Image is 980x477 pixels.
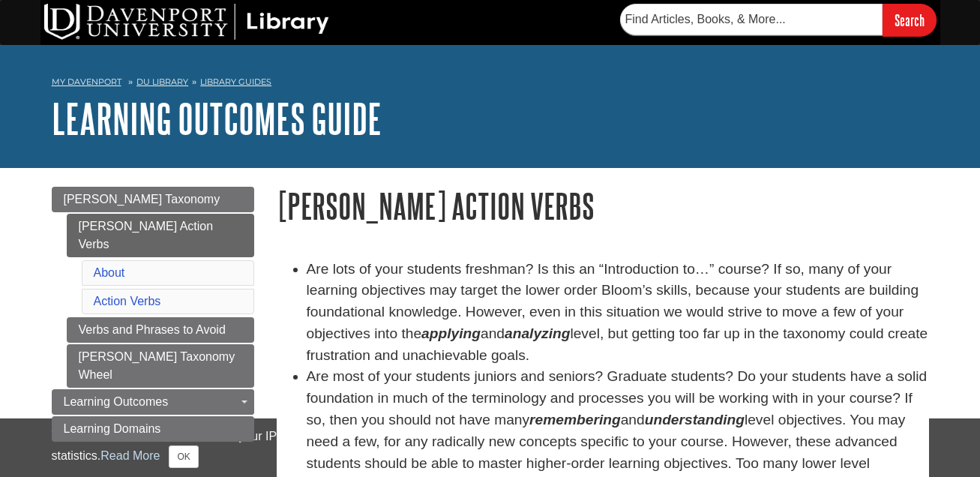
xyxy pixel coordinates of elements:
a: Learning Outcomes [52,389,254,415]
form: Searches DU Library's articles, books, and more [620,4,937,36]
span: Learning Domains [64,422,161,435]
a: DU Library [136,76,188,87]
h1: [PERSON_NAME] Action Verbs [277,187,929,225]
input: Find Articles, Books, & More... [620,4,883,35]
nav: breadcrumb [52,72,929,96]
li: Are lots of your students freshman? Is this an “Introduction to…” course? If so, many of your lea... [307,259,929,367]
a: [PERSON_NAME] Taxonomy Wheel [67,344,254,388]
a: [PERSON_NAME] Action Verbs [67,214,254,257]
input: Search [883,4,937,36]
a: Action Verbs [94,295,161,307]
a: About [94,266,125,279]
a: Learning Outcomes Guide [52,95,382,142]
a: [PERSON_NAME] Taxonomy [52,187,254,212]
a: Library Guides [200,76,271,87]
strong: applying [421,325,481,341]
em: understanding [645,412,745,427]
span: Learning Outcomes [64,395,169,408]
a: Verbs and Phrases to Avoid [67,317,254,343]
strong: analyzing [505,325,570,341]
a: Learning Domains [52,416,254,442]
a: My Davenport [52,76,121,88]
em: remembering [529,412,621,427]
img: DU Library [44,4,329,40]
span: [PERSON_NAME] Taxonomy [64,193,220,205]
div: Guide Page Menu [52,187,254,442]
